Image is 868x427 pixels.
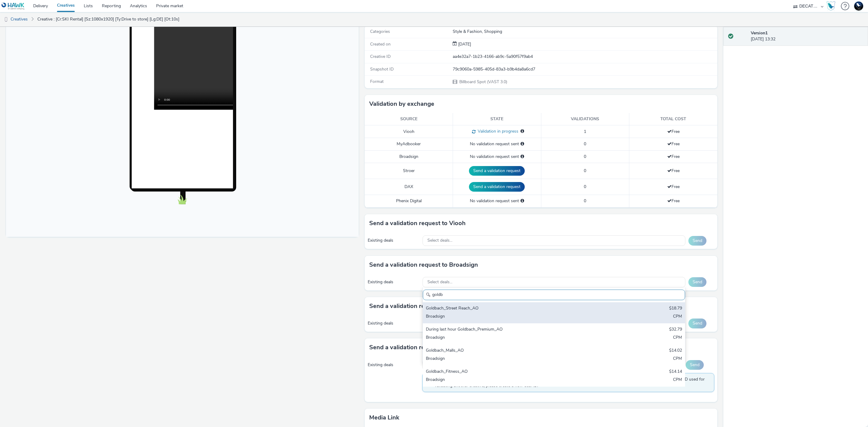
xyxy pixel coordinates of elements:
td: Viooh [365,125,453,138]
div: aa4e32a7-1b23-4166-ab9c-5a90f57f9ab4 [453,54,717,60]
span: Select deals... [427,280,452,285]
span: 0 [584,184,586,190]
span: 1 [584,129,586,134]
div: Goldbach_Street Reach_AO [426,305,596,312]
img: undefined Logo [2,2,25,10]
div: $14.02 [669,347,682,354]
div: Broadsign [426,377,596,384]
div: Goldbach_Fitness_AO [426,369,596,375]
strong: Version 1 [751,30,768,36]
span: Validation in progress [476,128,518,134]
h3: Send a validation request to Viooh [369,219,466,228]
span: Format [370,79,384,84]
h3: Validation by exchange [369,99,434,108]
div: Existing deals [368,320,420,326]
div: Existing deals [368,237,420,243]
img: dooh [3,17,9,23]
div: CPM [673,356,682,363]
div: Creation 08 October 2025, 13:32 [457,41,471,47]
span: Billboard Spot (VAST 3.0) [459,79,507,85]
button: Send [688,236,706,246]
div: CPM [673,334,682,341]
span: Free [667,154,680,159]
div: Broadsign [426,313,596,320]
th: State [453,113,541,125]
th: Validations [541,113,629,125]
span: 0 [584,154,586,159]
div: Style & Fashion, Shopping [453,29,717,35]
span: Snapshot ID [370,66,394,72]
span: Free [667,184,680,190]
img: Hawk Academy [826,1,835,11]
div: $14.14 [669,369,682,375]
h3: Send a validation request to MyAdbooker [369,302,486,311]
td: Phenix Digital [365,195,453,207]
span: Created on [370,41,391,47]
span: Free [667,141,680,147]
span: [DATE] [457,41,471,47]
div: [DATE] 13:32 [751,30,863,42]
div: $32.79 [669,326,682,333]
button: Send [688,319,706,328]
div: $18.79 [669,305,682,312]
div: CPM [673,377,682,384]
td: Broadsign [365,150,453,163]
div: Existing deals [368,279,420,285]
span: Categories [370,29,390,34]
h3: Send a validation request to Phenix Digital [369,343,488,352]
h3: Media link [369,413,399,422]
td: Stroer [365,163,453,179]
th: Total cost [629,113,718,125]
td: MyAdbooker [365,138,453,150]
div: During last hour Goldbach_Premium_AO [426,326,596,333]
img: Support Hawk [854,2,863,11]
div: Please select a deal below and click on Send to send a validation request to Broadsign. [520,154,524,160]
div: No validation request sent [456,198,538,204]
div: Please select a deal below and click on Send to send a validation request to MyAdbooker. [520,141,524,147]
td: DAX [365,179,453,195]
th: Source [365,113,453,125]
span: Free [667,198,680,204]
span: Free [667,168,680,174]
button: Send a validation request [469,182,525,192]
a: Creative : [Cr:SKI Rental] [Sz:1080x1920] [Ty:Drive to store] [Lg:DE] [Ot:10s] [34,12,182,27]
div: CPM [673,313,682,320]
div: 79c9060a-5985-405d-83a3-b9b4da8a6cd7 [453,66,717,72]
button: Send [688,277,706,287]
div: Broadsign [426,334,596,341]
div: No validation request sent [456,141,538,147]
div: No validation request sent [456,154,538,160]
div: Existing deals [368,362,419,368]
span: 0 [584,198,586,204]
div: Broadsign [426,356,596,363]
a: Hawk Academy [826,1,838,11]
h3: Send a validation request to Broadsign [369,260,478,269]
span: Select deals... [427,238,452,243]
div: Please select a deal below and click on Send to send a validation request to Phenix Digital. [520,198,524,204]
div: Goldbach_Malls_AO [426,347,596,354]
span: Creative ID [370,54,391,59]
span: Free [667,129,680,134]
button: Send a validation request [469,166,525,176]
button: Send [686,360,704,370]
span: 0 [584,168,586,174]
span: 0 [584,141,586,147]
input: Search...... [423,290,685,300]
